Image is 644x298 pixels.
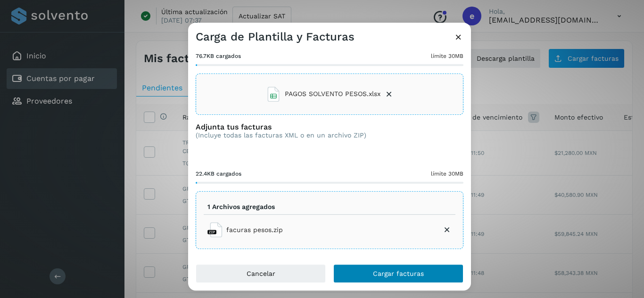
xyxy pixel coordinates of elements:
button: Cargar facturas [333,264,463,283]
p: (Incluye todas las facturas XML o en un archivo ZIP) [196,131,366,139]
h3: Adjunta tus facturas [196,122,366,131]
span: Cancelar [247,270,275,277]
p: 1 Archivos agregados [207,203,275,211]
span: 76.7KB cargados [196,52,241,60]
h3: Carga de Plantilla y Facturas [196,30,355,44]
span: 22.4KB cargados [196,169,241,178]
button: Cancelar [196,264,326,283]
span: facuras pesos.zip [226,225,283,235]
span: límite 30MB [431,169,463,178]
span: PAGOS SOLVENTO PESOS.xlsx [285,89,380,99]
span: Cargar facturas [373,270,424,277]
span: límite 30MB [431,52,463,60]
